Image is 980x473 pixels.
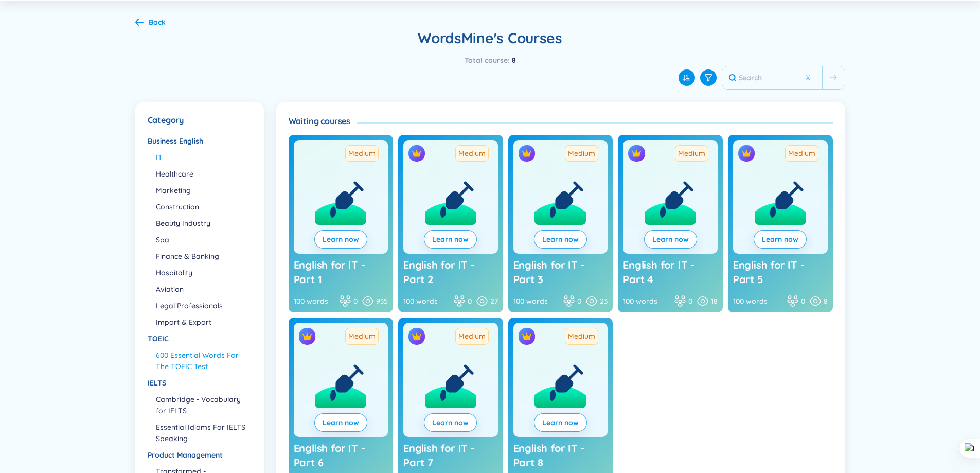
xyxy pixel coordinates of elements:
button: Learn now [534,413,587,432]
span: Learn now [323,417,359,428]
li: Aviation [156,284,251,295]
div: TOEIC [148,333,251,344]
a: Learn now [323,234,359,245]
button: Learn now [424,413,477,432]
button: Learn now [534,230,587,249]
img: crown icon [631,148,642,159]
span: 0 [577,295,581,307]
img: crown icon [412,148,422,159]
img: crown icon [302,331,312,342]
li: Essential Idioms For IELTS Speaking [156,422,251,444]
span: 0 [688,295,692,307]
li: Construction [156,201,251,213]
button: Learn now [754,230,807,249]
span: English for IT - Part 2 [403,258,475,286]
input: Search [722,66,822,89]
div: IELTS [148,377,251,389]
li: Import & Export [156,317,251,328]
span: 23 [600,295,608,307]
button: Learn now [314,413,367,432]
h4: Waiting courses [289,115,357,127]
span: Medium [345,328,379,344]
span: Total course : [465,56,512,65]
span: Medium [785,145,818,162]
div: 100 words [403,295,449,307]
a: English for IT - Part 8 [513,441,608,470]
div: Back [149,16,166,28]
div: 100 words [294,295,335,307]
li: Marketing [156,185,251,196]
a: English for IT - Part 1 [294,258,388,287]
span: Learn now [542,234,579,244]
li: Healthcare [156,168,251,180]
span: 0 [353,295,358,307]
span: English for IT - Part 8 [513,442,585,469]
span: Medium [675,145,708,162]
span: 935 [376,295,388,307]
div: Product Management [148,449,251,461]
span: English for IT - Part 3 [513,258,585,286]
span: Medium [455,145,489,162]
button: Learn now [424,230,477,249]
div: Business English [148,135,251,147]
span: 8 [512,56,516,65]
span: Learn now [432,417,469,428]
li: Finance & Banking [156,251,251,262]
div: 100 words [733,295,782,307]
span: Medium [565,145,598,162]
li: Hospitality [156,267,251,278]
li: Beauty Industry [156,218,251,229]
a: English for IT - Part 6 [294,441,388,470]
img: crown icon [522,148,532,159]
span: Learn now [762,234,798,244]
img: crown icon [412,331,422,342]
span: Medium [455,328,489,344]
span: English for IT - Part 1 [294,258,365,286]
span: English for IT - Part 5 [733,258,805,286]
li: Legal Professionals [156,300,251,311]
span: English for IT - Part 7 [403,442,475,469]
div: Category [148,114,252,126]
span: English for IT - Part 6 [294,442,365,469]
span: Medium [565,328,598,344]
span: 0 [468,295,472,307]
li: Spa [156,234,251,246]
li: IT [156,152,251,163]
div: 100 words [513,295,559,307]
span: Medium [345,145,379,162]
span: 0 [801,295,805,307]
a: English for IT - Part 5 [733,258,828,287]
li: Cambridge - Vocabulary for IELTS [156,394,251,416]
h2: WordsMine's Courses [418,29,562,47]
li: 600 Essential Words For The TOEIC Test [156,349,251,372]
span: 8 [824,295,828,307]
span: 27 [490,295,498,307]
a: Back [135,19,166,28]
span: Learn now [652,234,689,244]
button: Learn now [644,230,697,249]
a: English for IT - Part 4 [623,258,718,287]
a: English for IT - Part 7 [403,441,498,470]
a: English for IT - Part 2 [403,258,498,287]
span: 18 [711,295,718,307]
span: Learn now [432,234,469,244]
span: English for IT - Part 4 [623,258,694,286]
span: Learn now [542,417,579,428]
a: English for IT - Part 3 [513,258,608,287]
div: 100 words [623,295,670,307]
img: crown icon [741,148,752,159]
img: crown icon [522,331,532,342]
button: Learn now [314,230,367,249]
